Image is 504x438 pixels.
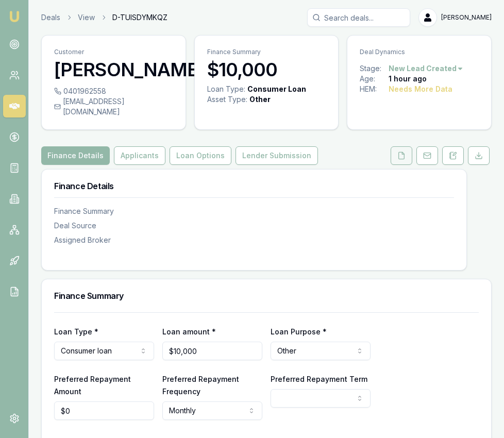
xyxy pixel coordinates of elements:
h3: Finance Summary [54,292,479,300]
input: $ [54,401,154,420]
span: [PERSON_NAME] [441,13,492,22]
a: Loan Options [167,146,233,165]
nav: breadcrumb [41,12,167,23]
input: $ [162,342,262,360]
div: 0401962558 [54,86,173,96]
h3: $10,000 [207,59,326,80]
span: D-TUISDYMKQZ [112,12,167,23]
a: Lender Submission [233,146,320,165]
button: Finance Details [41,146,110,165]
button: Lender Submission [236,146,318,165]
label: Preferred Repayment Amount [54,375,131,396]
p: Customer [54,48,173,56]
div: Other [249,94,271,105]
a: View [78,12,95,23]
div: 1 hour ago [389,74,427,84]
input: Search deals [307,8,410,27]
label: Loan Purpose * [271,327,327,336]
div: HEM: [360,84,389,94]
h3: [PERSON_NAME] [54,59,173,80]
label: Loan amount * [162,327,216,336]
button: Applicants [114,146,165,165]
a: Applicants [112,146,167,165]
img: emu-icon-u.png [8,10,21,23]
div: Consumer Loan [247,84,306,94]
div: Deal Source [54,221,454,231]
div: Needs More Data [389,84,452,94]
a: Finance Details [41,146,112,165]
h3: Finance Details [54,182,454,190]
button: New Lead Created [389,63,464,74]
a: Deals [41,12,60,23]
div: [EMAIL_ADDRESS][DOMAIN_NAME] [54,96,173,117]
div: Finance Summary [54,206,454,216]
div: Asset Type : [207,94,247,105]
div: Age: [360,74,389,84]
label: Preferred Repayment Frequency [162,375,239,396]
p: Finance Summary [207,48,326,56]
div: Stage: [360,63,389,74]
p: Deal Dynamics [360,48,479,56]
div: Loan Type: [207,84,245,94]
label: Loan Type * [54,327,98,336]
label: Preferred Repayment Term [271,375,367,383]
div: Assigned Broker [54,235,454,245]
button: Loan Options [170,146,231,165]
